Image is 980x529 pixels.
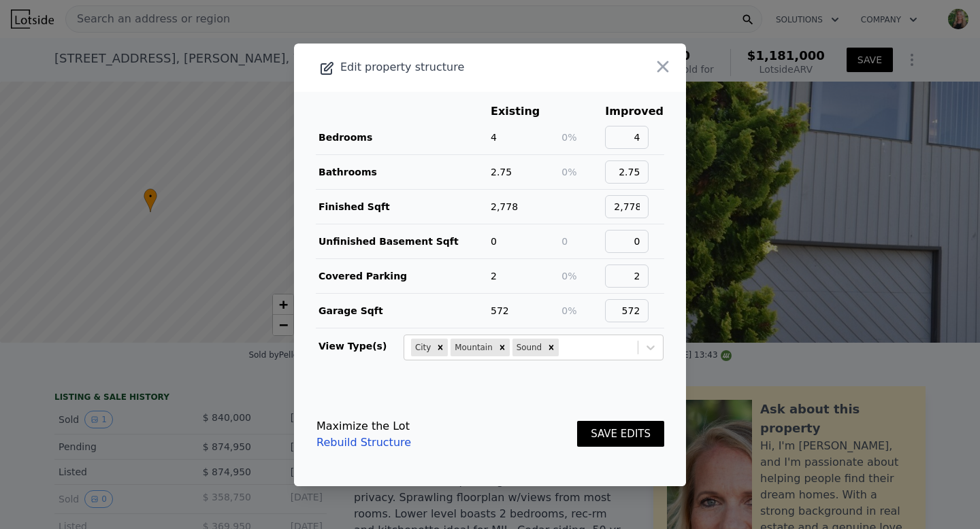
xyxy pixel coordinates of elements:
[433,339,448,356] div: Remove City
[316,418,411,434] div: Maximize the Lot
[490,103,561,120] th: Existing
[491,167,512,177] span: 2.75
[316,224,490,258] td: Unfinished Basement Sqft
[316,434,411,451] a: Rebuild Structure
[316,154,490,189] td: Bathrooms
[451,339,494,356] div: Mountain
[577,421,664,447] button: SAVE EDITS
[294,58,608,77] div: Edit property structure
[544,339,559,356] div: Remove Sound
[411,339,433,356] div: City
[561,305,576,316] span: 0%
[512,339,544,356] div: Sound
[316,293,490,328] td: Garage Sqft
[491,132,497,143] span: 4
[604,103,664,120] th: Improved
[491,201,518,212] span: 2,778
[491,236,497,247] span: 0
[561,271,576,281] span: 0%
[316,120,490,155] td: Bedrooms
[316,189,490,224] td: Finished Sqft
[316,328,403,361] td: View Type(s)
[561,224,604,258] td: 0
[491,271,497,281] span: 2
[316,258,490,293] td: Covered Parking
[561,167,576,177] span: 0%
[561,132,576,143] span: 0%
[495,339,510,356] div: Remove Mountain
[491,305,509,316] span: 572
